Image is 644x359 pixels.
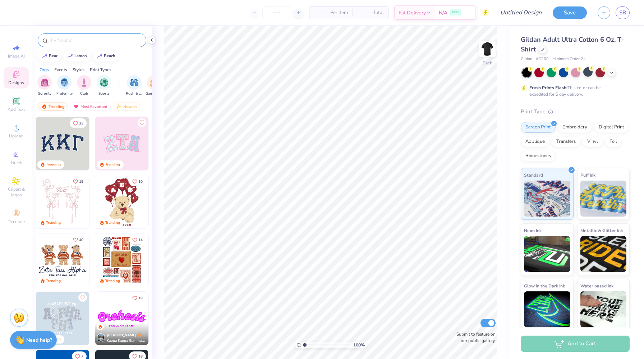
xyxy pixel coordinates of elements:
img: d12c9beb-9502-45c7-ae94-40b97fdd6040 [89,233,142,287]
img: 9980f5e8-e6a1-4b4a-8839-2b0e9349023c [95,117,148,170]
input: Untitled Design [494,5,547,20]
div: Applique [521,136,549,147]
span: # G200 [536,56,549,62]
span: Greek [11,160,22,165]
input: Try "Alpha" [50,37,142,44]
div: filter for Club [77,75,91,96]
span: Minimum Order: 24 + [552,56,588,62]
div: Transfers [552,136,580,147]
img: 6de2c09e-6ade-4b04-8ea6-6dac27e4729e [95,233,148,287]
div: Trending [46,162,61,167]
div: Trending [46,278,61,284]
button: filter button [97,75,111,96]
img: Puff Ink [580,181,627,217]
img: trending.gif [41,104,47,109]
button: Like [129,177,146,186]
div: filter for Fraternity [56,75,73,96]
img: a3be6b59-b000-4a72-aad0-0c575b892a6b [36,233,89,287]
span: Gildan [521,56,532,62]
img: 5a4b4175-9e88-49c8-8a23-26d96782ddc6 [36,292,89,345]
div: filter for Rush & Bid [126,75,142,96]
img: Neon Ink [524,236,570,272]
span: SB [619,9,626,17]
span: Game Day [146,91,162,96]
span: – – [356,9,371,17]
img: Sports Image [100,78,108,87]
span: Est. Delivery [399,9,426,17]
div: Trending [46,220,61,226]
span: Metallic & Glitter Ink [580,227,623,234]
span: Gildan Adult Ultra Cotton 6 Oz. T-Shirt [521,35,624,54]
div: Vinyl [583,136,603,147]
span: 33 [79,122,83,125]
div: Embroidery [558,122,592,133]
img: Avatar [97,333,105,342]
div: Events [54,67,67,73]
input: – – [262,6,290,19]
button: Like [129,235,146,245]
button: Like [70,235,87,245]
strong: Need help? [26,337,52,344]
span: Glow in the Dark Ink [524,282,565,290]
button: Like [138,118,146,127]
span: [PERSON_NAME] [107,333,137,338]
span: Fraternity [56,91,73,96]
span: Upload [9,133,23,139]
div: lemon [74,54,87,58]
div: Trending [105,220,120,226]
div: Most Favorited [70,102,111,111]
button: Like [129,293,146,303]
label: Submit to feature on our public gallery. [452,331,496,344]
strong: Fresh Prints Flash: [529,85,567,91]
img: e5c25cba-9be7-456f-8dc7-97e2284da968 [95,292,148,345]
img: trend_line.gif [42,54,47,58]
span: Sorority [38,91,51,96]
div: Print Type [521,108,630,116]
img: Sorority Image [41,78,49,87]
span: 40 [79,238,83,242]
img: Rush & Bid Image [130,78,138,87]
img: Fraternity Image [60,78,68,87]
span: Clipart & logos [4,186,29,198]
span: Total [373,9,384,17]
div: bear [49,54,57,58]
span: Club [80,91,88,96]
button: Save [553,6,587,19]
span: 15 [79,180,83,183]
div: This color can be expedited for 5 day delivery. [529,85,618,97]
span: Puff Ink [580,171,595,179]
img: Water based Ink [580,291,627,327]
img: b0e5e834-c177-467b-9309-b33acdc40f03 [148,233,201,287]
div: filter for Sports [97,75,111,96]
button: beach [93,51,119,62]
span: Decorate [8,219,25,224]
img: d12a98c7-f0f7-4345-bf3a-b9f1b718b86e [89,175,142,228]
div: filter for Sorority [37,75,52,96]
img: most_fav.gif [73,104,79,109]
img: Game Day Image [150,78,158,87]
img: trend_line.gif [67,54,73,58]
div: beach [104,54,115,58]
div: Orgs [40,67,49,73]
button: filter button [146,75,162,96]
img: edfb13fc-0e43-44eb-bea2-bf7fc0dd67f9 [89,117,142,170]
span: 19 [138,296,143,300]
div: Back [483,60,492,66]
span: Designs [8,80,24,86]
div: Trending [105,162,120,167]
span: FREE [452,10,459,15]
span: Sports [98,91,110,96]
button: filter button [37,75,52,96]
img: Newest.gif [116,104,122,109]
span: Neon Ink [524,227,542,234]
span: 7 [81,355,83,358]
img: 587403a7-0594-4a7f-b2bd-0ca67a3ff8dd [95,175,148,228]
img: 3b9aba4f-e317-4aa7-a679-c95a879539bd [36,117,89,170]
button: Like [78,293,87,302]
span: Per Item [330,9,348,17]
img: 83dda5b0-2158-48ca-832c-f6b4ef4c4536 [36,175,89,228]
img: Back [480,42,494,56]
img: a3f22b06-4ee5-423c-930f-667ff9442f68 [89,292,142,345]
span: 10 [138,180,143,183]
div: Rhinestones [521,151,556,162]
